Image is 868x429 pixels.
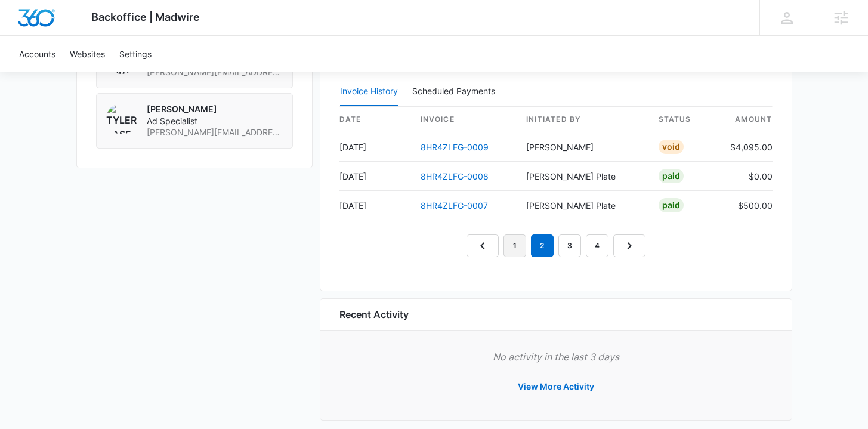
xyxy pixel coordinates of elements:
[586,234,608,257] a: Page 4
[721,162,773,191] td: $0.00
[721,107,773,132] th: amount
[721,191,773,220] td: $500.00
[558,234,581,257] a: Page 3
[147,115,283,127] span: Ad Specialist
[467,234,645,257] nav: Pagination
[659,169,684,183] div: Paid
[517,107,648,132] th: Initiated By
[517,132,648,162] td: [PERSON_NAME]
[467,234,499,257] a: Previous Page
[91,11,200,23] span: Backoffice | Madwire
[421,171,489,181] a: 8HR4ZLFG-0008
[340,78,398,106] button: Invoice History
[421,200,488,211] a: 8HR4ZLFG-0007
[339,132,411,162] td: [DATE]
[112,36,159,72] a: Settings
[503,234,526,257] a: Page 1
[649,107,721,132] th: status
[12,36,63,72] a: Accounts
[106,103,137,134] img: Tyler Rasdon
[721,132,773,162] td: $4,095.00
[339,107,411,132] th: date
[147,126,283,138] span: [PERSON_NAME][EMAIL_ADDRESS][PERSON_NAME][DOMAIN_NAME]
[339,350,773,364] p: No activity in the last 3 days
[517,162,648,191] td: [PERSON_NAME] Plate
[412,87,500,95] div: Scheduled Payments
[531,234,554,257] em: 2
[411,107,517,132] th: invoice
[659,198,684,212] div: Paid
[613,234,645,257] a: Next Page
[339,191,411,220] td: [DATE]
[339,162,411,191] td: [DATE]
[63,36,112,72] a: Websites
[147,103,283,115] p: [PERSON_NAME]
[147,66,283,78] span: [PERSON_NAME][EMAIL_ADDRESS][PERSON_NAME][DOMAIN_NAME]
[421,142,489,152] a: 8HR4ZLFG-0009
[517,191,648,220] td: [PERSON_NAME] Plate
[659,140,684,154] div: Void
[339,307,409,322] h6: Recent Activity
[506,372,606,401] button: View More Activity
